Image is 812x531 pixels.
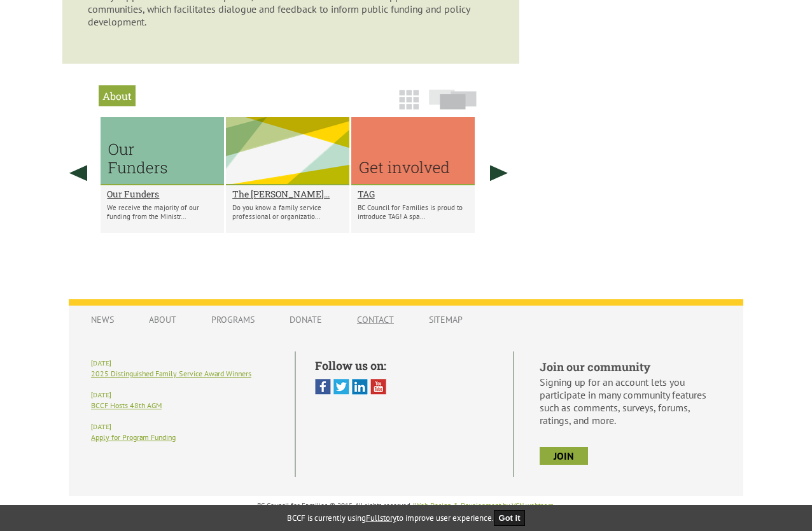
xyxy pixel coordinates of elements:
p: BC Council for Families © 2015, All rights reserved. | . [69,501,743,510]
a: Grid View [395,96,423,116]
a: TAG [358,188,468,200]
a: Programs [199,308,267,332]
li: The CAROL MATUSICKY Distinguished Service to Families Award [226,117,349,233]
li: Our Funders [101,117,224,233]
a: BCCF Hosts 48th AGM [91,400,162,410]
p: Do you know a family service professional or organizatio... [232,203,343,221]
img: Linked In [352,379,368,395]
h2: About [99,85,136,106]
li: TAG [351,117,475,233]
h5: Follow us on: [315,358,494,373]
a: 2025 Distinguished Family Service Award Winners [91,369,251,378]
a: Apply for Program Funding [91,432,176,442]
a: News [78,308,127,332]
a: Donate [277,308,335,332]
a: Web Design & Development by VCN webteam [415,501,554,510]
img: slide-icon.png [429,89,477,110]
a: About [136,308,189,332]
a: The [PERSON_NAME]... [232,188,343,200]
a: join [540,447,588,465]
a: Contact [344,308,407,332]
img: You Tube [370,379,386,395]
h6: [DATE] [91,359,276,367]
img: Facebook [315,379,331,395]
a: Sitemap [416,308,475,332]
p: Signing up for an account lets you participate in many community features such as comments, surve... [540,376,721,427]
p: We receive the majority of our funding from the Ministr... [107,203,218,221]
a: Fullstory [366,513,396,523]
h6: [DATE] [91,423,276,431]
h5: Join our community [540,359,721,374]
a: Slide View [425,96,480,116]
img: Twitter [333,379,349,395]
img: grid-icon.png [399,90,419,110]
button: Got it [494,510,526,526]
h6: [DATE] [91,391,276,399]
a: Our Funders [107,188,218,200]
p: BC Council for Families is proud to introduce TAG! A spa... [358,203,468,221]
